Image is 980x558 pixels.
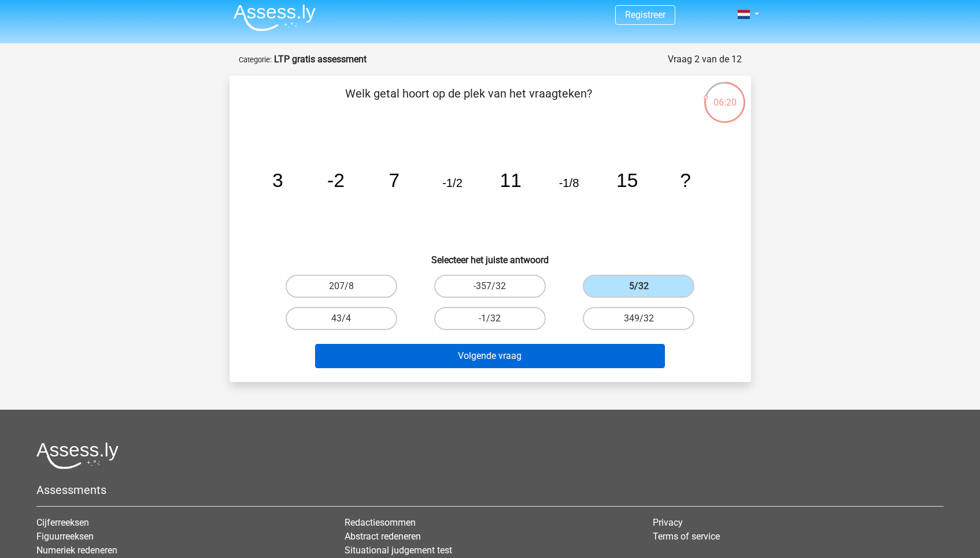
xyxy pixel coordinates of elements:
img: Assessly [234,4,316,31]
a: Abstract redeneren [345,531,421,542]
a: Privacy [653,517,683,528]
tspan: 3 [272,170,283,191]
label: 5/32 [583,275,694,298]
label: -357/32 [434,275,546,298]
a: Figuurreeksen [36,531,94,542]
label: 349/32 [583,307,694,330]
img: Assessly logo [36,442,119,469]
label: -1/32 [434,307,546,330]
tspan: ? [680,170,691,191]
a: Registreer [625,9,665,20]
small: Categorie: [239,55,272,64]
tspan: -2 [327,170,345,191]
tspan: -1/8 [559,177,579,189]
button: Volgende vraag [315,344,665,368]
label: 43/4 [286,307,397,330]
strong: LTP gratis assessment [274,54,367,65]
tspan: 15 [616,170,638,191]
tspan: 11 [500,170,521,191]
div: 06:20 [703,81,746,110]
h6: Selecteer het juiste antwoord [248,245,733,265]
a: Redactiesommen [345,517,416,528]
tspan: 7 [389,170,400,191]
a: Cijferreeksen [36,517,89,528]
a: Situational judgement test [345,545,452,556]
div: Vraag 2 van de 12 [668,53,742,66]
tspan: -1/2 [442,177,463,189]
p: Welk getal hoort op de plek van het vraagteken? [248,85,689,119]
label: 207/8 [286,275,397,298]
a: Numeriek redeneren [36,545,117,556]
h5: Assessments [36,483,944,497]
a: Terms of service [653,531,720,542]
